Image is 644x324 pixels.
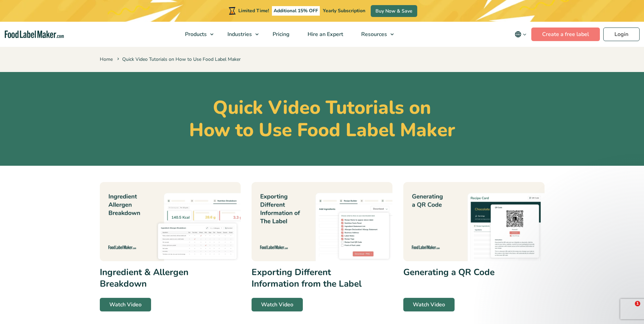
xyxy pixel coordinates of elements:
a: Resources [352,22,397,47]
span: Industries [225,31,253,38]
a: Watch Video [100,298,151,311]
a: Watch Video [252,298,303,311]
a: Buy Now & Save [371,5,417,17]
span: Additional 15% OFF [272,6,320,16]
h3: Exporting Different Information from the Label [252,267,371,290]
span: Products [183,31,207,38]
a: Home [100,56,113,62]
a: Login [603,28,640,41]
span: Pricing [271,31,290,38]
iframe: Intercom live chat [621,301,637,317]
h3: Ingredient & Allergen Breakdown [100,267,219,290]
a: Industries [219,22,262,47]
span: Hire an Expert [306,31,344,38]
span: Yearly Subscription [323,7,365,14]
a: Pricing [264,22,297,47]
span: 1 [635,301,640,306]
a: Hire an Expert [299,22,351,47]
a: Watch Video [403,298,455,311]
span: Quick Video Tutorials on How to Use Food Label Maker [116,56,241,62]
span: Limited Time! [238,7,269,14]
h3: Generating a QR Code [403,267,523,278]
span: Resources [359,31,388,38]
a: Products [176,22,217,47]
h1: Quick Video Tutorials on How to Use Food Label Maker [100,96,545,141]
a: Create a free label [531,28,600,41]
